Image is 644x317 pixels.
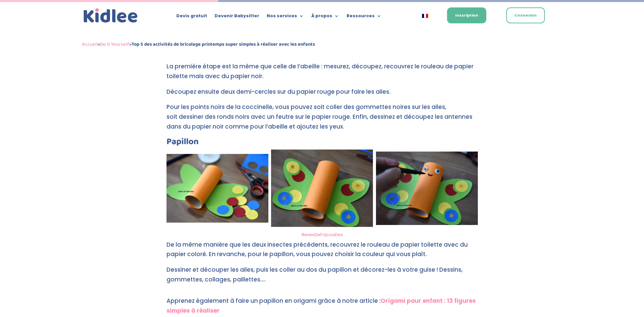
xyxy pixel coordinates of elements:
[347,14,381,21] a: Ressources
[302,53,343,60] a: RevesDeFripouilles
[376,152,478,225] img: Bricolage printemps papillon
[166,137,478,150] h3: Papillon
[447,7,486,23] a: Inscription
[176,14,207,21] a: Devis gratuit
[82,7,139,25] img: logo_kidlee_bleu
[132,40,315,48] strong: Top 5 des activités de bricolage printemps super simples à réaliser avec les enfants
[82,7,139,25] a: Kidlee Logo
[166,87,478,103] p: Découpez ensuite deux demi-cercles sur du papier rouge pour faire les ailes.
[166,265,478,290] p: Dessiner et découper les ailes, puis les coller au dos du papillon et décorez-les à votre guise !...
[100,40,129,48] a: Do It Yourself
[215,14,259,21] a: Devenir Babysitter
[82,40,315,48] span: » »
[267,14,304,21] a: Nos services
[311,14,339,21] a: À propos
[166,62,478,87] p: La première étape est la même que celle de l’abeille : mesurez, découpez, recouvrez le rouleau de...
[302,231,343,238] a: RevesDeFripouilles
[166,154,268,223] img: Bricolage printemps papillon
[166,240,478,265] p: De la même manière que les deux insectes précédents, recouvrez le rouleau de papier toilette avec...
[422,14,428,18] img: Français
[82,40,98,48] a: Accueil
[506,7,545,23] a: Connexion
[271,150,373,227] img: Bricolage printemps papillon
[166,102,478,137] p: Pour les points noirs de la coccinelle, vous pouvez soit coller des gommettes noires sur les aile...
